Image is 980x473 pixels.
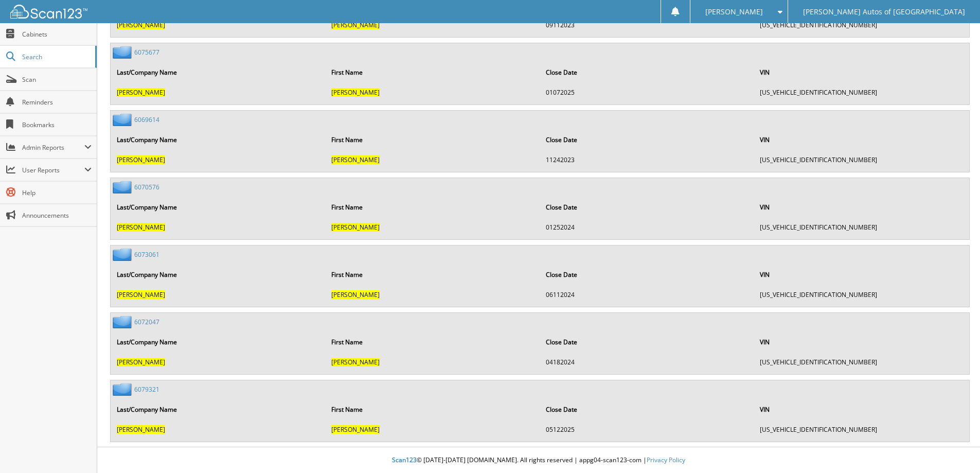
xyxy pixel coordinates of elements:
span: [PERSON_NAME] [117,88,165,97]
th: VIN [755,399,968,420]
td: 09112023 [541,16,754,33]
span: User Reports [22,166,84,174]
th: Close Date [541,399,754,420]
th: VIN [755,129,968,150]
div: © [DATE]-[DATE] [DOMAIN_NAME]. All rights reserved | appg04-scan123-com | [97,448,980,473]
span: [PERSON_NAME] [117,155,165,164]
th: Last/Company Name [112,264,325,285]
a: 6079321 [134,385,159,394]
span: Scan123 [392,456,417,464]
span: [PERSON_NAME] [331,358,380,366]
th: Last/Company Name [112,399,325,420]
span: [PERSON_NAME] [331,290,380,299]
iframe: Chat Widget [929,424,980,473]
img: folder2.png [113,383,134,396]
span: [PERSON_NAME] [331,425,380,434]
th: Close Date [541,197,754,218]
span: [PERSON_NAME] [117,21,165,29]
td: 11242023 [541,151,754,168]
span: [PERSON_NAME] [705,9,763,15]
span: [PERSON_NAME] [331,223,380,232]
td: 05122025 [541,421,754,438]
td: [US_VEHICLE_IDENTIFICATION_NUMBER] [755,286,968,303]
td: 01072025 [541,84,754,101]
span: [PERSON_NAME] [117,358,165,366]
span: Bookmarks [22,120,92,129]
td: 01252024 [541,219,754,236]
span: [PERSON_NAME] [117,290,165,299]
th: VIN [755,197,968,218]
td: [US_VEHICLE_IDENTIFICATION_NUMBER] [755,84,968,101]
td: [US_VEHICLE_IDENTIFICATION_NUMBER] [755,151,968,168]
span: [PERSON_NAME] [117,425,165,434]
th: VIN [755,331,968,353]
th: First Name [326,264,540,285]
span: [PERSON_NAME] [331,21,380,29]
th: First Name [326,62,540,83]
th: First Name [326,129,540,150]
img: folder2.png [113,248,134,261]
td: 06112024 [541,286,754,303]
th: Close Date [541,129,754,150]
span: Help [22,188,92,197]
td: [US_VEHICLE_IDENTIFICATION_NUMBER] [755,219,968,236]
span: [PERSON_NAME] [117,223,165,232]
span: Search [22,52,90,61]
img: folder2.png [113,113,134,126]
th: Close Date [541,331,754,353]
td: 04182024 [541,354,754,371]
th: Close Date [541,264,754,285]
th: Last/Company Name [112,197,325,218]
span: Reminders [22,98,92,107]
th: Last/Company Name [112,129,325,150]
a: 6070576 [134,183,159,191]
span: Admin Reports [22,143,84,152]
th: First Name [326,197,540,218]
img: scan123-logo-white.svg [10,5,87,19]
th: VIN [755,264,968,285]
a: 6073061 [134,250,159,259]
span: Cabinets [22,30,92,39]
a: 6072047 [134,318,159,326]
td: [US_VEHICLE_IDENTIFICATION_NUMBER] [755,16,968,33]
span: [PERSON_NAME] Autos of [GEOGRAPHIC_DATA] [803,9,965,15]
th: First Name [326,331,540,353]
td: [US_VEHICLE_IDENTIFICATION_NUMBER] [755,421,968,438]
span: Scan [22,75,92,84]
th: VIN [755,62,968,83]
span: [PERSON_NAME] [331,88,380,97]
img: folder2.png [113,181,134,194]
img: folder2.png [113,46,134,59]
th: Last/Company Name [112,62,325,83]
th: Close Date [541,62,754,83]
img: folder2.png [113,316,134,328]
th: First Name [326,399,540,420]
a: Privacy Policy [647,456,685,464]
th: Last/Company Name [112,331,325,353]
span: Announcements [22,211,92,220]
a: 6069614 [134,115,159,124]
a: 6075677 [134,48,159,57]
td: [US_VEHICLE_IDENTIFICATION_NUMBER] [755,354,968,371]
span: [PERSON_NAME] [331,155,380,164]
